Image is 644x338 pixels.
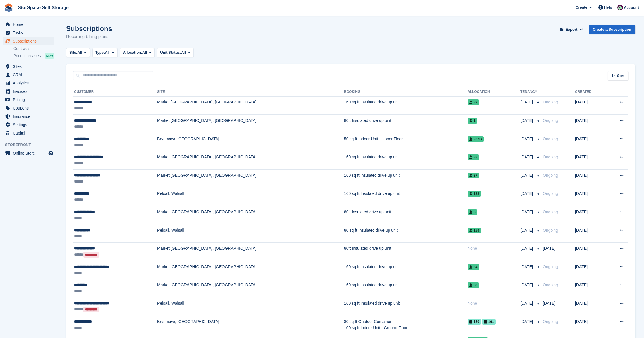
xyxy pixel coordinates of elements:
span: 87 [468,173,479,178]
span: [DATE] [543,246,555,251]
span: Price increases [13,53,41,59]
td: Pelsall, Walsall [157,224,344,243]
span: 169 [468,319,481,325]
button: Type: All [92,48,118,57]
td: 160 sq ft insulated drive up unit [344,279,468,297]
td: 160 sq ft Insulated drive up unit [344,188,468,206]
td: Market [GEOGRAPHIC_DATA], [GEOGRAPHIC_DATA] [157,151,344,170]
span: Unit Status: [160,50,181,55]
span: [DATE] [520,191,534,197]
th: Booking [344,87,468,97]
span: All [77,50,82,55]
td: Market [GEOGRAPHIC_DATA], [GEOGRAPHIC_DATA] [157,115,344,133]
span: Export [566,27,577,32]
a: menu [3,112,54,120]
img: Ross Hadlington [617,5,623,10]
td: Pelsall, Walsall [157,297,344,316]
a: Contracts [13,46,54,51]
a: Price increases NEW [13,53,54,59]
img: stora-icon-8386f47178a22dfd0bd8f6a31ec36ba5ce8667c1dd55bd0f319d3a0aa187defe.svg [5,3,13,12]
td: Brynmawr, [GEOGRAPHIC_DATA] [157,316,344,334]
span: Ongoing [543,173,558,178]
th: Site [157,87,344,97]
span: 89 [468,99,479,105]
a: StorSpace Self Storage [16,3,71,12]
a: menu [3,37,54,45]
span: Analytics [13,79,47,87]
button: Export [559,25,584,34]
span: Sort [617,73,624,79]
div: NEW [45,53,54,59]
span: All [142,50,147,55]
td: Brynmawr, [GEOGRAPHIC_DATA] [157,133,344,151]
span: Allocation: [123,50,142,55]
th: Created [575,87,606,97]
button: Site: All [66,48,90,57]
td: [DATE] [575,261,606,279]
span: Sites [13,62,47,70]
span: 237b [468,136,484,142]
td: 80ft Insulated drive up unit [344,115,468,133]
a: menu [3,121,54,129]
a: menu [3,71,54,79]
a: menu [3,29,54,37]
span: [DATE] [520,118,534,124]
span: 88 [468,154,479,160]
span: [DATE] [520,300,534,306]
span: Subscriptions [13,37,47,45]
span: 1 [468,118,477,124]
div: None [468,245,520,251]
span: Ongoing [543,283,558,287]
span: Ongoing [543,264,558,269]
td: 50 sq ft Indoor Unit - Upper Floor [344,133,468,151]
span: Ongoing [543,100,558,104]
span: All [105,50,110,55]
td: [DATE] [575,243,606,261]
td: 160 sq ft insulated drive up unit [344,151,468,170]
span: Type: [95,50,105,55]
td: 80ft Insulated drive up unit [344,243,468,261]
span: [DATE] [520,319,534,325]
a: menu [3,129,54,137]
th: Customer [73,87,157,97]
button: Allocation: All [120,48,155,57]
a: menu [3,20,54,28]
td: 160 sq ft insulated drive up unit [344,170,468,188]
span: Site: [69,50,77,55]
td: 160 sq ft insulated drive up unit [344,261,468,279]
div: None [468,300,520,306]
th: Allocation [468,87,520,97]
span: Ongoing [543,155,558,159]
a: Preview store [47,150,54,157]
span: Coupons [13,104,47,112]
span: Ongoing [543,210,558,214]
span: [DATE] [520,172,534,178]
td: Market [GEOGRAPHIC_DATA], [GEOGRAPHIC_DATA] [157,96,344,115]
a: menu [3,104,54,112]
td: Market [GEOGRAPHIC_DATA], [GEOGRAPHIC_DATA] [157,170,344,188]
span: Online Store [13,149,47,157]
h1: Subscriptions [66,25,112,32]
button: Unit Status: All [157,48,193,57]
span: [DATE] [543,301,555,306]
td: [DATE] [575,170,606,188]
span: All [181,50,186,55]
a: menu [3,87,54,95]
span: Tasks [13,29,47,37]
span: Settings [13,121,47,129]
td: [DATE] [575,297,606,316]
td: Market [GEOGRAPHIC_DATA], [GEOGRAPHIC_DATA] [157,261,344,279]
td: [DATE] [575,224,606,243]
span: Ongoing [543,191,558,196]
a: menu [3,149,54,157]
span: 3 [468,209,477,215]
span: Ongoing [543,137,558,141]
a: menu [3,62,54,70]
span: [DATE] [520,99,534,105]
span: [DATE] [520,209,534,215]
span: Account [624,5,639,11]
td: [DATE] [575,279,606,297]
span: 159 [468,228,481,233]
th: Tenancy [520,87,541,97]
span: [DATE] [520,227,534,233]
